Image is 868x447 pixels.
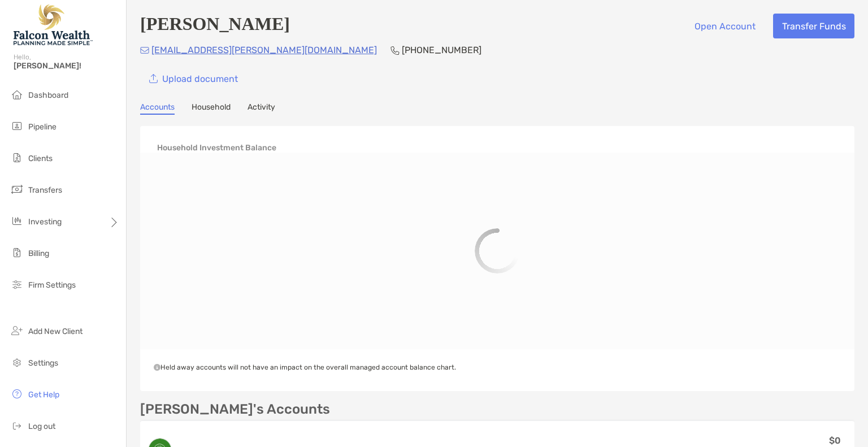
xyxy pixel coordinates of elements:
img: Falcon Wealth Planning Logo [14,5,93,45]
img: clients icon [10,151,24,164]
img: get-help icon [10,387,24,401]
img: firm-settings icon [10,277,24,291]
img: logout icon [10,419,24,432]
span: Held away accounts will not have an impact on the overall managed account balance chart. [154,363,456,371]
a: Upload document [140,66,246,91]
span: Pipeline [28,122,57,132]
img: transfers icon [10,183,24,196]
span: Investing [28,217,62,227]
span: Billing [28,249,49,258]
a: Household [192,102,231,115]
a: Activity [248,102,275,115]
img: billing icon [10,246,24,259]
h4: [PERSON_NAME] [140,14,290,38]
img: button icon [149,74,158,84]
span: [PERSON_NAME]! [14,61,119,71]
button: Transfer Funds [773,14,854,38]
span: Log out [28,422,55,431]
img: investing icon [10,214,24,228]
p: [EMAIL_ADDRESS][PERSON_NAME][DOMAIN_NAME] [151,43,377,57]
img: settings icon [10,355,24,369]
img: dashboard icon [10,88,24,101]
span: Add New Client [28,327,83,336]
span: Settings [28,358,58,368]
button: Open Account [685,14,764,38]
p: [PERSON_NAME]'s Accounts [140,402,330,416]
p: [PHONE_NUMBER] [402,43,481,57]
span: Get Help [28,390,59,400]
h4: Household Investment Balance [157,143,276,153]
img: add_new_client icon [10,324,24,337]
span: Dashboard [28,90,68,100]
a: Accounts [140,102,175,115]
span: Transfers [28,185,62,195]
img: pipeline icon [10,119,24,133]
img: Phone Icon [390,46,400,55]
span: Firm Settings [28,280,76,290]
span: Clients [28,154,53,163]
img: Email Icon [140,47,149,54]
